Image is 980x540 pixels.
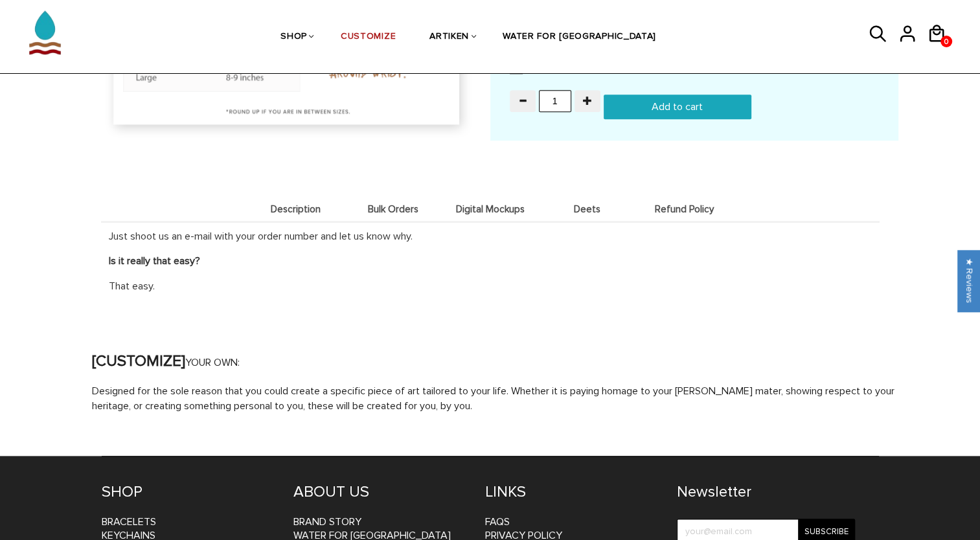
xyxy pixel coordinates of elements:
[677,482,855,502] h4: Newsletter
[109,229,872,244] p: Just shoot us an e-mail with your order number and let us know why.
[293,482,466,502] h4: ABOUT US
[280,4,307,71] a: SHOP
[109,254,200,267] strong: Is it really that easy?
[940,34,952,50] span: 0
[503,4,656,71] a: WATER FOR [GEOGRAPHIC_DATA]
[102,482,274,502] h4: SHOP
[958,250,980,311] div: Click to open Judge.me floating reviews tab
[348,204,439,215] span: Bulk Orders
[485,482,657,502] h4: LINKS
[445,204,536,215] span: Digital Mockups
[542,204,633,215] span: Deets
[604,95,751,119] input: Add to cart
[251,204,341,215] span: Description
[485,515,510,528] a: FAQs
[639,204,730,215] span: Refund Policy
[109,279,872,294] p: That easy.
[92,352,185,370] strong: [CUSTOMIZE]
[293,515,361,528] a: BRAND STORY
[341,4,396,71] a: CUSTOMIZE
[102,515,156,528] a: Bracelets
[940,36,952,47] a: 0
[429,4,469,71] a: ARTIKEN
[92,384,902,414] p: Designed for the sole reason that you could create a specific piece of art tailored to your life....
[185,356,240,369] span: YOUR OWN:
